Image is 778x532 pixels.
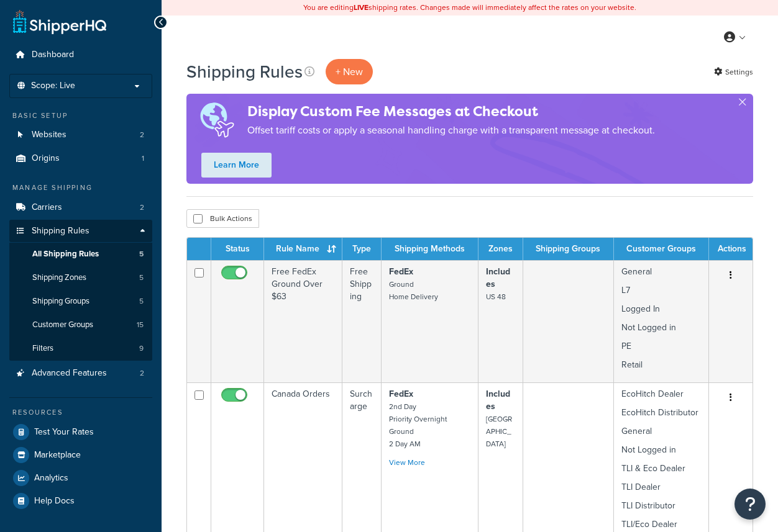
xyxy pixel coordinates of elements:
a: Origins 1 [9,147,152,170]
a: Shipping Rules [9,220,152,243]
span: 5 [139,273,144,283]
span: Carriers [32,202,62,213]
p: TLI/Eco Dealer [621,518,701,531]
span: All Shipping Rules [32,249,99,259]
a: Marketplace [9,444,152,466]
div: Resources [9,407,152,418]
li: Shipping Rules [9,220,152,361]
p: + New [326,59,373,84]
div: Manage Shipping [9,183,152,193]
span: 9 [139,343,144,354]
p: PE [621,340,701,353]
li: Customer Groups [9,313,152,336]
p: Not Logged in [621,444,701,456]
span: 15 [137,320,144,330]
li: Origins [9,147,152,170]
small: 2nd Day Priority Overnight Ground 2 Day AM [389,401,447,449]
th: Type [342,238,381,260]
th: Actions [709,238,753,260]
p: TLI Distributor [621,500,701,512]
span: Dashboard [32,50,74,60]
a: Help Docs [9,490,152,512]
a: Customer Groups 15 [9,313,152,336]
small: Ground Home Delivery [389,279,438,302]
span: Customer Groups [32,320,93,330]
button: Bulk Actions [186,209,259,228]
span: 5 [139,249,144,259]
strong: Includes [486,387,510,413]
span: 1 [142,153,144,164]
p: EcoHitch Distributor [621,407,701,419]
p: Offset tariff costs or apply a seasonal handling charge with a transparent message at checkout. [247,122,655,139]
a: Dashboard [9,43,152,66]
div: Basic Setup [9,110,152,121]
p: Logged In [621,303,701,315]
span: Origins [32,153,60,164]
strong: FedEx [389,387,413,400]
a: Settings [714,63,753,81]
th: Shipping Groups [523,238,614,260]
span: Filters [32,343,53,354]
span: Advanced Features [32,368,107,379]
img: duties-banner-06bc72dcb5fe05cb3f9472aba00be2ae8eb53ab6f0d8bb03d382ba314ac3c341.png [186,94,247,147]
li: Carriers [9,196,152,219]
strong: Includes [486,265,510,291]
a: All Shipping Rules 5 [9,243,152,266]
th: Shipping Methods [382,238,478,260]
th: Status [211,238,264,260]
p: TLI & Eco Dealer [621,462,701,475]
li: All Shipping Rules [9,243,152,266]
a: Websites 2 [9,124,152,147]
span: Shipping Zones [32,273,86,283]
button: Open Resource Center [735,489,766,520]
td: General [614,260,709,382]
a: ShipperHQ Home [13,9,106,34]
li: Websites [9,124,152,147]
span: Websites [32,130,66,140]
span: Shipping Rules [32,226,89,237]
td: Free Shipping [342,260,381,382]
a: Learn More [201,153,272,178]
span: Scope: Live [31,81,75,91]
li: Shipping Groups [9,290,152,313]
a: Shipping Zones 5 [9,266,152,289]
span: Analytics [34,473,68,484]
strong: FedEx [389,265,413,278]
span: 2 [140,368,144,379]
a: Advanced Features 2 [9,362,152,385]
h1: Shipping Rules [186,60,303,84]
li: Advanced Features [9,362,152,385]
p: Not Logged in [621,322,701,334]
th: Zones [478,238,523,260]
a: Carriers 2 [9,196,152,219]
th: Rule Name : activate to sort column ascending [264,238,342,260]
p: General [621,425,701,438]
h4: Display Custom Fee Messages at Checkout [247,101,655,122]
a: Shipping Groups 5 [9,290,152,313]
td: Free FedEx Ground Over $63 [264,260,342,382]
small: US 48 [486,291,506,302]
p: Retail [621,359,701,371]
a: View More [389,457,425,468]
span: Test Your Rates [34,427,94,438]
span: 2 [140,202,144,213]
span: 2 [140,130,144,140]
a: Analytics [9,467,152,489]
span: 5 [139,296,144,307]
small: [GEOGRAPHIC_DATA] [486,413,512,449]
p: L7 [621,284,701,297]
span: Marketplace [34,450,81,461]
span: Shipping Groups [32,296,89,307]
b: LIVE [354,2,368,13]
span: Help Docs [34,496,75,507]
a: Test Your Rates [9,421,152,443]
a: Filters 9 [9,337,152,360]
p: TLI Dealer [621,481,701,494]
th: Customer Groups [614,238,709,260]
li: Filters [9,337,152,360]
